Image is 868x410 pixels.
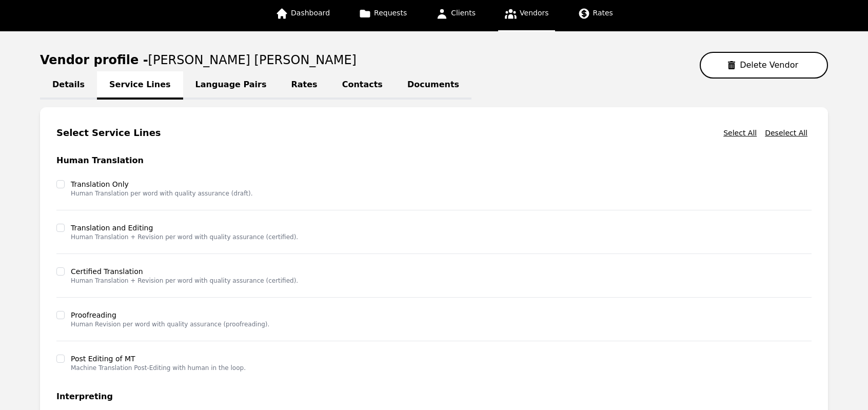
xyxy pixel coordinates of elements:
span: Dashboard [291,9,330,17]
button: Deselect All [761,124,812,142]
h3: Interpreting [56,391,812,403]
button: Select All [719,124,761,142]
h1: Vendor profile - [40,53,357,67]
p: Human Revision per word with quality assurance (proofreading). [71,320,269,328]
p: Machine Translation Post-Editing with human in the loop. [71,364,246,372]
a: Contacts [330,71,395,100]
p: Human Translation + Revision per word with quality assurance (certified). [71,277,298,285]
span: Rates [593,9,613,17]
span: Requests [374,9,407,17]
span: [PERSON_NAME] [PERSON_NAME] [148,53,357,67]
label: Translation and Editing [71,223,298,233]
button: Delete Vendor [700,52,828,79]
h2: Select Service Lines [56,126,161,140]
a: Rates [279,71,330,100]
span: Vendors [520,9,548,17]
span: Clients [451,9,476,17]
a: Details [40,71,97,100]
a: Language Pairs [183,71,279,100]
label: Post Editing of MT [71,354,246,364]
label: Translation Only [71,179,252,189]
label: Certified Translation [71,266,298,277]
h3: Human Translation [56,154,812,167]
a: Documents [395,71,471,100]
p: Human Translation per word with quality assurance (draft). [71,189,252,198]
p: Human Translation + Revision per word with quality assurance (certified). [71,233,298,241]
label: Proofreading [71,310,269,320]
